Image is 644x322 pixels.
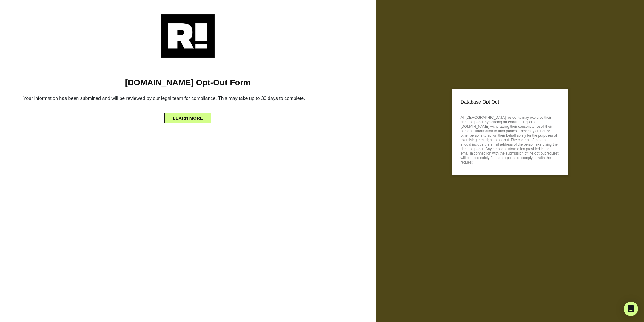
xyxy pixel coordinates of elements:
h6: Your information has been submitted and will be reviewed by our legal team for compliance. This m... [9,93,367,106]
p: Database Opt Out [460,98,559,107]
p: All [DEMOGRAPHIC_DATA] residents may exercise their right to opt-out by sending an email to suppo... [460,114,559,165]
div: Open Intercom Messenger [624,302,638,316]
button: LEARN MORE [164,113,211,123]
h1: [DOMAIN_NAME] Opt-Out Form [9,78,367,88]
img: Retention.com [161,14,215,58]
a: LEARN MORE [164,114,211,119]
